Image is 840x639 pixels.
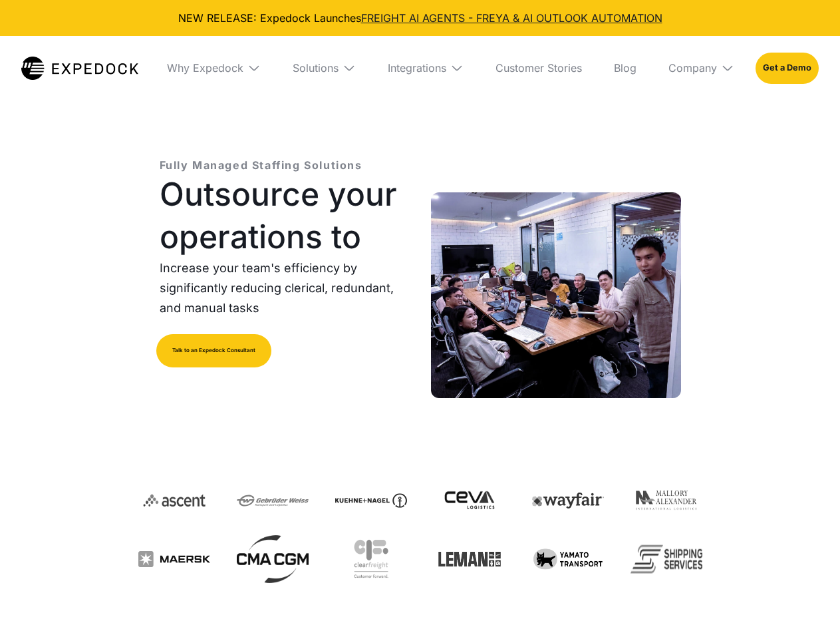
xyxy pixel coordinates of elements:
[773,575,840,639] iframe: Chat Widget
[156,334,271,367] a: Talk to an Expedock Consultant
[668,61,717,75] div: Company
[388,61,446,75] div: Integrations
[485,36,593,100] a: Customer Stories
[603,36,647,100] a: Blog
[160,157,362,173] p: Fully Managed Staffing Solutions
[160,258,410,318] p: Increase your team's efficiency by significantly reducing clerical, redundant, and manual tasks
[282,36,366,100] div: Solutions
[658,36,745,100] div: Company
[361,11,662,25] a: FREIGHT AI AGENTS - FREYA & AI OUTLOOK AUTOMATION
[377,36,474,100] div: Integrations
[293,61,339,75] div: Solutions
[167,61,243,75] div: Why Expedock
[156,36,271,100] div: Why Expedock
[160,173,410,258] h1: Outsource your operations to
[756,53,819,83] a: Get a Demo
[11,11,829,25] div: NEW RELEASE: Expedock Launches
